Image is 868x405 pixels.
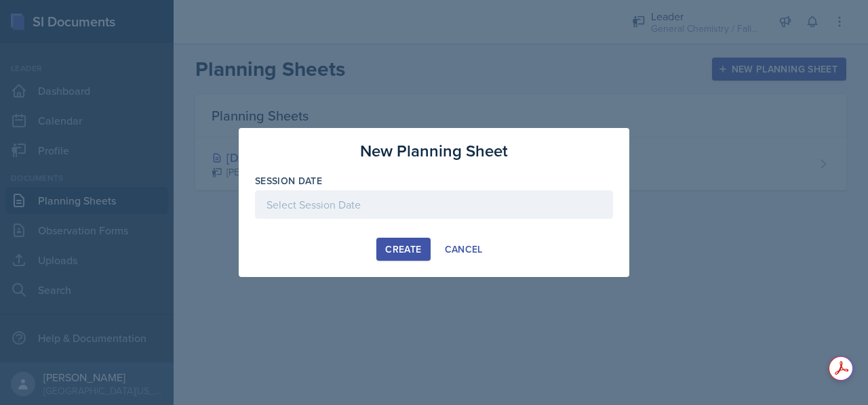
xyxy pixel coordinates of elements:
label: Session Date [255,174,322,188]
button: Create [376,238,430,261]
button: Cancel [436,238,492,261]
div: Cancel [445,244,483,255]
div: Create [385,244,421,255]
h3: New Planning Sheet [360,139,508,163]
